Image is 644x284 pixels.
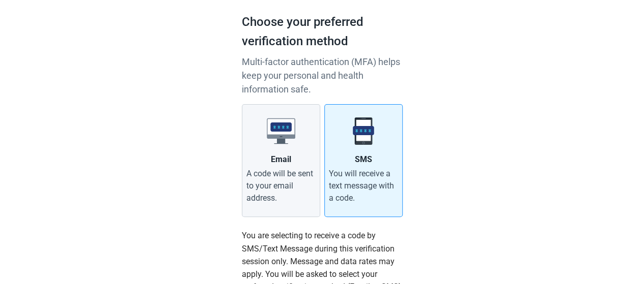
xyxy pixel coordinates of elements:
div: SMS [355,153,372,166]
div: A code will be sent to your email address. [246,168,316,204]
p: Multi-factor authentication (MFA) helps keep your personal and health information safe. [242,55,403,96]
div: Email [271,153,291,166]
h1: Choose your preferred verification method [242,13,403,55]
div: You will receive a text message with a code. [329,168,398,204]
